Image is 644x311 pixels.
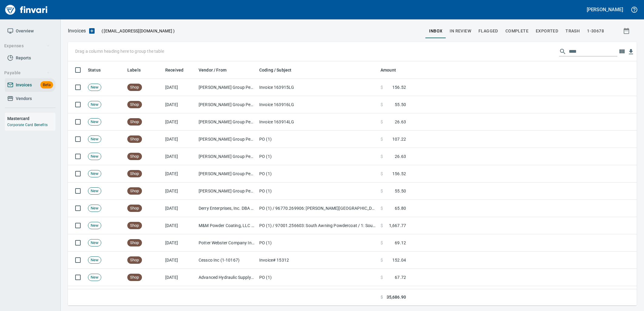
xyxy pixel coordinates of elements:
h6: Mastercard [7,115,55,122]
span: 55.50 [395,102,406,108]
td: Invoice 163915LG [257,79,378,96]
span: [EMAIL_ADDRESS][DOMAIN_NAME] [103,28,173,34]
span: Shop [128,85,142,90]
span: 69.12 [395,240,406,246]
span: New [88,171,101,177]
span: 156.52 [392,84,406,90]
td: Advanced Hydraulic Supply Co. LLC (1-10020) [196,269,257,286]
span: Shop [128,275,142,280]
span: trash [565,27,580,35]
td: PO (1) [257,269,378,286]
span: $ [381,188,383,194]
span: 26.63 [395,153,406,159]
td: [PERSON_NAME] Group Peterbilt([MEDICAL_DATA]) (1-38196) [196,182,257,200]
span: Vendor / From [199,66,234,74]
span: New [88,154,101,159]
td: Derry Enterprises, Inc. DBA Cascade Nut & Bolt (1-38970) [196,200,257,217]
span: Shop [128,188,142,194]
td: [PERSON_NAME] Auto Parts (1-23030) [196,286,257,306]
td: [DATE] [163,113,196,131]
span: Shop [128,102,142,108]
span: 156.52 [392,171,406,177]
td: [DATE] [163,148,196,165]
a: Corporate Card Benefits [7,123,48,127]
td: Invoice# 15312 [257,252,378,269]
span: 35,686.90 [387,294,406,300]
span: Payable [4,69,50,77]
td: PO (1) [257,182,378,200]
span: Shop [128,240,142,246]
h5: [PERSON_NAME] [587,6,623,13]
td: PO (1) [257,234,378,252]
span: Status [88,66,109,74]
span: Expenses [4,42,50,50]
span: Shop [128,154,142,159]
span: Invoices [16,81,32,89]
span: Coding / Subject [259,66,291,74]
span: $ [381,153,383,159]
td: [DATE] [163,96,196,113]
span: inbox [429,27,442,35]
a: InvoicesBeta [5,78,55,92]
span: Shop [128,119,142,125]
td: [DATE] [163,217,196,234]
button: Expenses [2,40,52,52]
span: 67.72 [395,274,406,280]
span: Reports [16,54,31,62]
td: Invoice 163916LG [257,96,378,113]
p: ( ) [98,28,175,34]
td: [DATE] [163,252,196,269]
span: Received [165,66,183,74]
button: Upload an Invoice [86,27,98,35]
span: 107.22 [392,136,406,142]
span: 1,667.77 [389,222,406,229]
span: $ [381,171,383,177]
span: Complete [505,27,528,35]
span: Shop [128,223,142,229]
button: [PERSON_NAME] [585,5,625,14]
span: $ [381,136,383,142]
span: Received [165,66,191,74]
td: [PERSON_NAME] Group Peterbilt([MEDICAL_DATA]) (1-38196) [196,148,257,165]
span: New [88,136,101,142]
span: Overview [16,27,34,35]
span: New [88,223,101,229]
td: [DATE] [163,182,196,200]
span: In Review [450,27,471,35]
td: PO (1) [257,131,378,148]
span: Shop [128,136,142,142]
td: PO (1) [257,148,378,165]
span: $ [381,240,383,246]
a: Overview [5,24,55,38]
span: Vendors [16,95,32,102]
td: PO (1) [257,165,378,182]
span: $ [381,294,383,300]
td: [PERSON_NAME] Group Peterbilt([MEDICAL_DATA]) (1-38196) [196,79,257,96]
span: New [88,85,101,90]
td: [DATE] [163,234,196,252]
span: $ [381,274,383,280]
a: Reports [5,51,55,65]
td: [DATE] [163,286,196,306]
td: [DATE] [163,79,196,96]
img: Finvari [4,2,49,17]
td: Potter Webster Company Inc (1-10818) [196,234,257,252]
button: Download table [626,47,636,56]
span: Shop [128,171,142,177]
span: Labels [127,66,149,74]
span: New [88,275,101,280]
a: Vendors [5,92,55,105]
span: Amount [381,66,396,74]
td: M&M Powder Coating, LLC (1-22248) [196,217,257,234]
span: 1-30678 [587,27,604,35]
td: PO (1) / 97001.256603: South Awning Powdercoat / 1: South Awning Powdercoat [257,217,378,234]
span: Shop [128,257,142,263]
td: Invoice 163914LG [257,113,378,131]
span: 152.04 [392,257,406,263]
td: [DATE] [163,200,196,217]
span: Beta [40,82,53,89]
td: [PERSON_NAME] Group Peterbilt([MEDICAL_DATA]) (1-38196) [196,96,257,113]
span: 26.63 [395,119,406,125]
span: Exported [536,27,558,35]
